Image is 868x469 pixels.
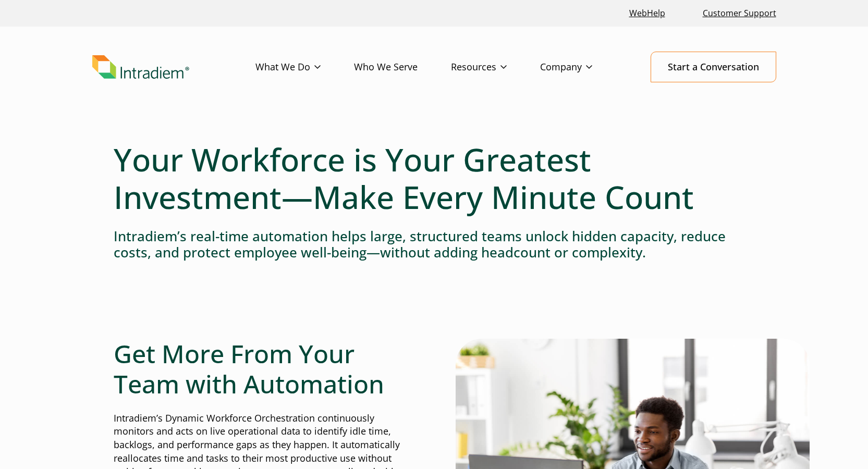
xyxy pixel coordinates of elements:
[114,339,413,399] h2: Get More From Your Team with Automation
[699,2,780,24] a: Customer Support
[651,52,776,82] a: Start a Conversation
[92,55,189,79] img: Intradiem
[92,55,255,79] a: Link to homepage of Intradiem
[540,52,626,82] a: Company
[114,141,755,216] h1: Your Workforce is Your Greatest Investment—Make Every Minute Count
[114,228,755,261] h4: Intradiem’s real-time automation helps large, structured teams unlock hidden capacity, reduce cos...
[451,52,540,82] a: Resources
[625,2,669,24] a: Link opens in a new window
[354,52,451,82] a: Who We Serve
[255,52,354,82] a: What We Do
